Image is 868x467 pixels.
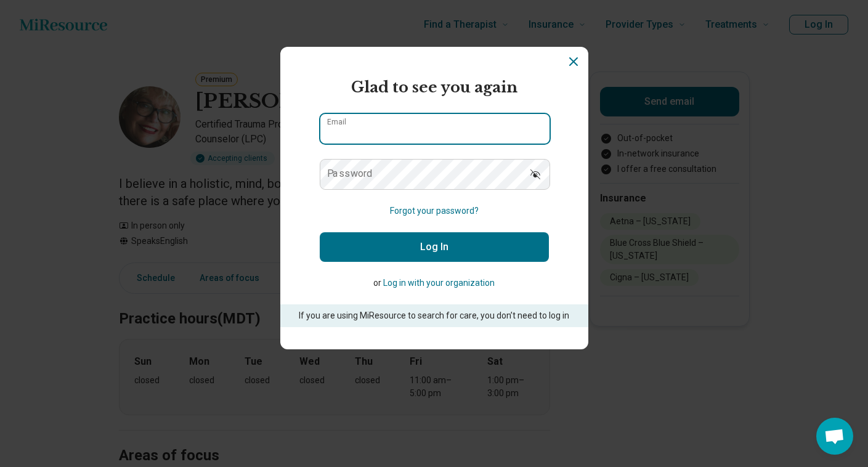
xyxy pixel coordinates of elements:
[320,76,549,99] h2: Glad to see you again
[280,47,588,349] section: Login Dialog
[390,205,479,217] button: Forgot your password?
[298,309,571,322] p: If you are using MiResource to search for care, you don’t need to log in
[566,54,581,69] button: Dismiss
[522,159,549,189] button: Show password
[320,277,549,290] p: or
[327,169,373,179] label: Password
[320,232,549,262] button: Log In
[327,118,346,126] label: Email
[383,277,495,290] button: Log in with your organization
